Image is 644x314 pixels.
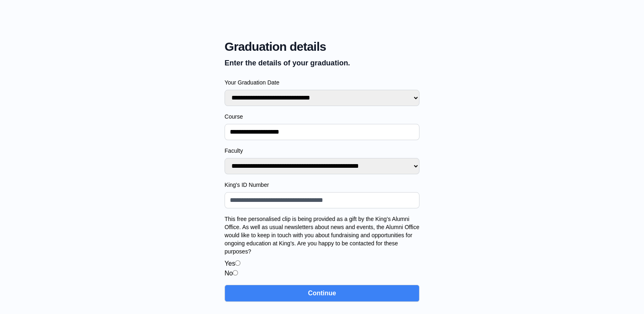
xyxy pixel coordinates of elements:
label: Course [225,113,419,121]
p: Enter the details of your graduation. [225,57,419,69]
label: King's ID Number [225,181,419,189]
label: Yes [225,260,235,267]
label: Faculty [225,147,419,155]
label: Your Graduation Date [225,78,419,87]
span: Graduation details [225,39,419,54]
label: No [225,270,233,277]
label: This free personalised clip is being provided as a gift by the King’s Alumni Office. As well as u... [225,215,419,256]
button: Continue [225,285,419,302]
